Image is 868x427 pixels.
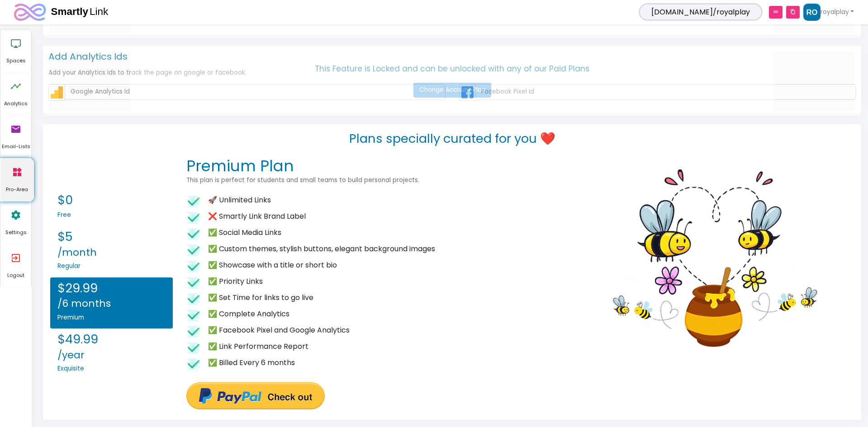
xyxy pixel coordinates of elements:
[186,306,576,323] li: ✅ Complete Analytics
[0,73,31,115] a: timeline Analytics
[186,209,576,225] li: ❌ Smartly Link Brand Label
[186,175,576,185] p: This plan is perfect for students and small teams to build personal projects.
[0,272,31,280] span: Logout
[57,230,166,259] h2: $5
[0,229,31,237] span: Settings
[57,296,111,310] small: /6 months
[10,30,21,57] i: airplay
[0,30,31,72] a: airplay Spaces
[186,382,325,409] input: PayPal – The safer, easier way to pay online!
[186,192,576,209] li: 🚀 Unlimited Links
[0,57,31,65] span: Spaces
[57,263,166,270] h6: Regular
[186,355,576,371] li: ✅ Billed Every 6 months
[803,4,854,21] a: royalplay
[57,211,166,219] h6: Free
[769,6,783,19] i: link
[10,73,21,100] i: timeline
[186,339,576,355] li: ✅ Link Performance Report
[186,290,576,306] li: ✅ Set Time for links to go live
[50,131,854,146] h2: Plans specially curated for you ❤️
[12,159,23,186] i: widgets
[57,365,166,372] h6: Exquisite
[10,244,21,272] i: exit_to_app
[0,116,31,158] a: email Email-Lists
[0,143,31,151] span: Email-Lists
[595,157,835,356] img: bee-premium.png
[57,193,166,208] h2: $0
[186,323,576,339] li: ✅ Facebook Pixel and Google Analytics
[186,274,576,290] li: ✅ Priority Links
[413,83,491,98] a: Change Account Plan
[186,225,576,241] li: ✅ Social Media Links
[57,245,97,259] small: /month
[186,258,576,274] li: ✅ Showcase with a title or short bio
[0,186,33,194] span: Pro-Area
[57,314,166,321] h6: Premium
[57,348,85,362] small: /year
[639,3,763,21] span: [DOMAIN_NAME]/royalplay
[10,116,21,143] i: email
[14,4,109,21] img: logo.svg
[0,100,31,108] span: Analytics
[130,48,774,114] h5: This Feature is Locked and can be unlocked with any of our Paid Plans
[186,157,576,175] h1: Premium Plan
[57,332,166,361] h2: $49.99
[186,241,576,258] li: ✅ Custom themes, stylish buttons, elegant background images
[0,244,31,287] a: exit_to_app Logout
[0,202,31,244] a: settings Settings
[57,281,166,310] h2: $29.99
[786,6,800,19] i: content_copy
[0,159,33,201] a: widgets Pro-Area
[10,202,21,229] i: settings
